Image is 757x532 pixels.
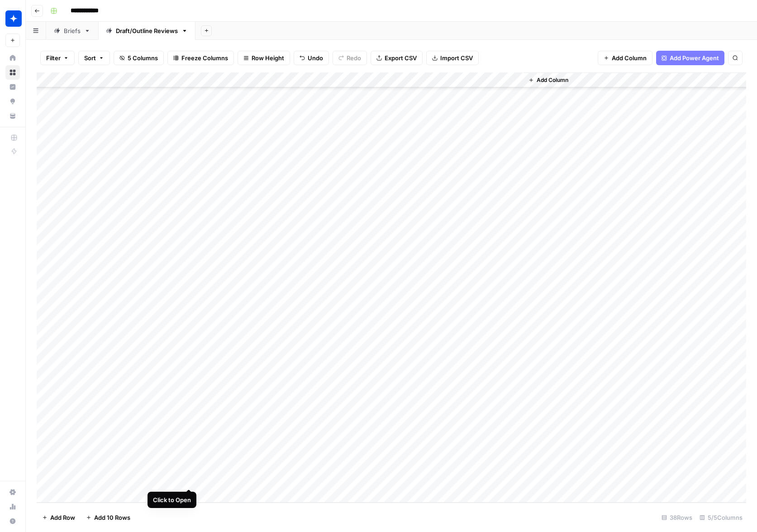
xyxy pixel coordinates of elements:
span: Add Row [50,513,75,522]
div: Briefs [64,26,81,35]
a: Insights [5,80,20,94]
div: 38 Rows [658,510,696,525]
span: Add Power Agent [670,53,719,62]
span: Export CSV [385,53,417,62]
span: Freeze Columns [181,53,228,62]
a: Home [5,51,20,65]
button: Import CSV [426,51,479,65]
div: 5/5 Columns [696,510,746,525]
button: Add 10 Rows [81,510,136,525]
span: Import CSV [440,53,473,62]
button: Add Row [37,510,81,525]
span: Add Column [612,53,647,62]
button: Add Power Agent [656,51,724,65]
span: 5 Columns [128,53,158,62]
a: Browse [5,65,20,80]
button: Undo [294,51,329,65]
button: Workspace: Wiz [5,7,20,30]
span: Redo [347,53,361,62]
span: Row Height [252,53,284,62]
button: Add Column [598,51,652,65]
button: Sort [78,51,110,65]
span: Add 10 Rows [94,513,130,522]
div: Draft/Outline Reviews [116,26,178,35]
button: 5 Columns [114,51,164,65]
button: Export CSV [371,51,423,65]
span: Sort [84,53,96,62]
span: Undo [308,53,323,62]
button: Redo [333,51,367,65]
button: Help + Support [5,514,20,528]
a: Settings [5,485,20,499]
a: Opportunities [5,94,20,109]
button: Filter [40,51,75,65]
span: Add Column [537,76,568,84]
img: Wiz Logo [5,10,22,27]
a: Draft/Outline Reviews [98,22,195,40]
button: Freeze Columns [167,51,234,65]
button: Add Column [525,74,572,86]
a: Your Data [5,109,20,123]
a: Briefs [46,22,98,40]
button: Row Height [238,51,290,65]
a: Usage [5,499,20,514]
span: Filter [46,53,61,62]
